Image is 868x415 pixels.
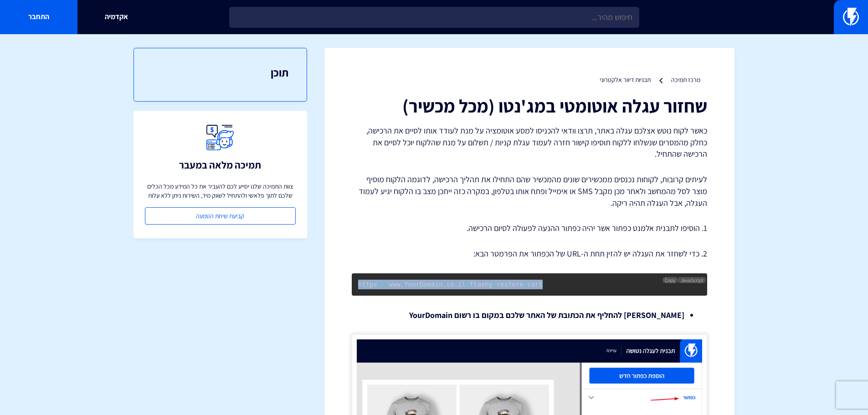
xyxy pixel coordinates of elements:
[443,281,447,288] span: .
[385,281,389,288] span: /
[678,277,706,283] span: JavaScript
[409,310,684,320] strong: [PERSON_NAME] להחליף את הכתובת של האתר שלכם במקום בו רשום YourDomain
[152,67,288,78] h3: תוכן
[352,174,707,209] p: לעיתים קרובות, לקוחות נכנסים ממכשירים שונים מהמכשיר שהם התחילו את תהליך הרכישה, לדוגמה הלקוח מוסי...
[454,281,458,288] span: .
[524,281,527,288] span: /
[600,76,651,84] a: תבניות דיוור אלקטרוני
[145,207,296,225] a: קביעת שיחת הטמעה
[671,76,700,84] a: מרכז תמיכה
[401,281,404,288] span: .
[466,281,469,288] span: /
[229,7,639,28] input: חיפוש מהיר...
[352,222,707,234] p: 1. הוסיפו לתבנית אלמנט כפתור אשר יהיה כפתור ההנעה לפעולה לסיום הרכישה.
[381,281,385,288] span: /
[179,159,261,170] h3: תמיכה מלאה במעבר
[352,248,707,260] p: 2. כדי לשחזר את העגלה יש להזין תחת ה-URL של הכפתור את הפרמטר הבא:
[358,281,543,288] code: https www YourDomain co il flashy restore cart
[145,182,296,200] p: צוות התמיכה שלנו יסייע לכם להעביר את כל המידע מכל הכלים שלכם לתוך פלאשי ולהתחיל לשווק מיד, השירות...
[377,281,381,288] span: :
[493,281,496,288] span: /
[663,277,678,283] button: Copy
[665,277,675,283] span: Copy
[352,96,707,116] h1: שחזור עגלה אוטומטי במג'נטו (מכל מכשיר)
[352,125,707,160] p: כאשר לקוח נוטש אצלכם עגלה באתר, תרצו וודאי להכניסו למסע אוטומציה על מנת לעודד אותו לסיים את הרכיש...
